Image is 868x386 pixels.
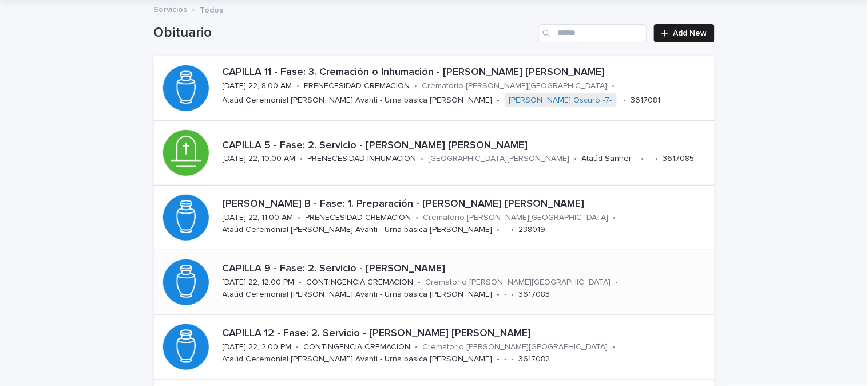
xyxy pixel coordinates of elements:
[154,250,715,315] a: CAPILLA 9 - Fase: 2. Servicio - [PERSON_NAME][DATE] 22, 12:00 PM•CONTINGENCIA CREMACION•Crematori...
[423,213,609,223] p: Crematorio [PERSON_NAME][GEOGRAPHIC_DATA]
[223,66,710,79] p: CAPILLA 11 - Fase: 3. Cremación o Inhumación - [PERSON_NAME] [PERSON_NAME]
[505,225,507,235] p: -
[223,225,493,235] p: Ataúd Ceremonial [PERSON_NAME] Avanti - Urna basica [PERSON_NAME]
[613,213,616,223] p: •
[519,225,546,235] p: 238019
[426,278,611,287] p: Crematorio [PERSON_NAME][GEOGRAPHIC_DATA]
[223,140,710,152] p: CAPILLA 5 - Fase: 2. Servicio - [PERSON_NAME] [PERSON_NAME]
[154,56,715,121] a: CAPILLA 11 - Fase: 3. Cremación o Inhumación - [PERSON_NAME] [PERSON_NAME][DATE] 22, 8:00 AM•PREN...
[512,225,514,235] p: •
[415,342,418,352] p: •
[223,342,292,352] p: [DATE] 22, 2:00 PM
[416,213,419,223] p: •
[497,225,500,235] p: •
[582,154,637,164] p: Ataúd Sanher -
[308,154,417,164] p: PRENECESIDAD INHUMACION
[497,96,500,105] p: •
[223,263,710,275] p: CAPILLA 9 - Fase: 2. Servicio - [PERSON_NAME]
[154,121,715,186] a: CAPILLA 5 - Fase: 2. Servicio - [PERSON_NAME] [PERSON_NAME][DATE] 22, 10:00 AM•PRENECESIDAD INHUM...
[631,96,661,105] p: 3617081
[223,154,296,164] p: [DATE] 22, 10:00 AM
[512,355,514,364] p: •
[421,154,424,164] p: •
[154,25,534,41] h1: Obituario
[300,154,303,164] p: •
[505,290,507,300] p: -
[296,342,299,352] p: •
[223,355,493,364] p: Ataúd Ceremonial [PERSON_NAME] Avanti - Urna basica [PERSON_NAME]
[306,213,411,223] p: PRENECESIDAD CREMACION
[223,290,493,300] p: Ataúd Ceremonial [PERSON_NAME] Avanti - Urna basica [PERSON_NAME]
[673,29,707,37] span: Add New
[505,355,507,364] p: -
[512,290,514,300] p: •
[154,2,188,15] a: Servicios
[663,154,695,164] p: 3617085
[154,315,715,380] a: CAPILLA 12 - Fase: 2. Servicio - [PERSON_NAME] [PERSON_NAME][DATE] 22, 2:00 PM•CONTINGENCIA CREMA...
[429,154,570,164] p: [GEOGRAPHIC_DATA][PERSON_NAME]
[497,290,500,300] p: •
[223,328,710,340] p: CAPILLA 12 - Fase: 2. Servicio - [PERSON_NAME] [PERSON_NAME]
[298,213,301,223] p: •
[423,342,608,352] p: Crematorio [PERSON_NAME][GEOGRAPHIC_DATA]
[641,154,644,164] p: •
[415,81,418,91] p: •
[509,96,612,105] a: [PERSON_NAME] Oscuro -7-
[654,24,714,42] a: Add New
[223,96,493,105] p: Ataúd Ceremonial [PERSON_NAME] Avanti - Urna basica [PERSON_NAME]
[297,81,300,91] p: •
[304,342,411,352] p: CONTINGENCIA CREMACION
[422,81,608,91] p: Crematorio [PERSON_NAME][GEOGRAPHIC_DATA]
[497,355,500,364] p: •
[538,24,647,42] input: Search
[223,278,295,287] p: [DATE] 22, 12:00 PM
[223,198,710,211] p: [PERSON_NAME] B - Fase: 1. Preparación - [PERSON_NAME] [PERSON_NAME]
[307,278,414,287] p: CONTINGENCIA CREMACION
[304,81,410,91] p: PRENECESIDAD CREMACION
[574,154,577,164] p: •
[223,213,294,223] p: [DATE] 22, 11:00 AM
[649,154,651,164] p: -
[656,154,659,164] p: •
[519,355,550,364] p: 3617082
[200,3,224,15] p: Todos
[519,290,550,300] p: 3617083
[154,186,715,250] a: [PERSON_NAME] B - Fase: 1. Preparación - [PERSON_NAME] [PERSON_NAME][DATE] 22, 11:00 AM•PRENECESI...
[613,342,616,352] p: •
[616,278,619,287] p: •
[612,81,615,91] p: •
[624,96,627,105] p: •
[223,81,292,91] p: [DATE] 22, 8:00 AM
[418,278,421,287] p: •
[299,278,302,287] p: •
